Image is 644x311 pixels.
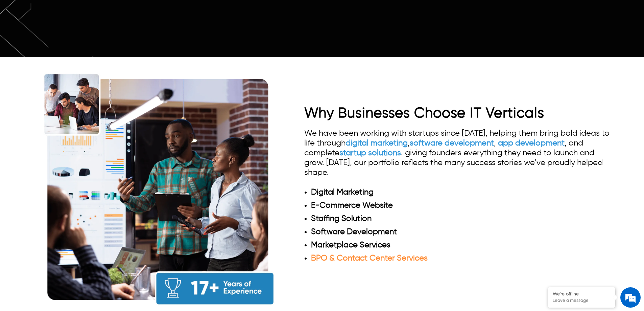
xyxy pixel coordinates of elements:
[311,254,428,262] a: BPO & Contact Center Services
[111,3,127,20] div: Minimize live chat window
[3,185,129,208] textarea: Type your message and click 'Submit'
[553,298,610,304] p: Leave a message
[47,178,51,182] img: salesiqlogo_leal7QplfZFryJ6FIlVepeu7OftD7mt8q6exU6-34PB8prfIgodN67KcxXM9Y7JQ_.png
[53,177,86,182] em: Driven by SalesIQ
[311,241,390,249] a: Marketplace Services
[311,188,374,196] a: Digital Marketing
[345,139,408,147] a: digital marketing
[311,228,397,236] a: Software Development
[41,71,277,308] img: startups
[11,41,28,44] img: logo_Zg8I0qSkbAqR2WFHt3p6CTuqpyXMFPubPcD2OT02zFN43Cy9FUNNG3NEPhM_Q1qe_.png
[339,149,401,157] a: startup solutions
[304,129,612,267] div: We have been working with startups since [DATE], helping them bring bold ideas to life through , ...
[311,215,372,223] a: Staffing Solution
[304,106,544,120] strong: Why Businesses Choose IT Verticals
[14,85,118,154] span: We are offline. Please leave us a message.
[553,291,610,297] div: We're offline
[498,139,565,147] a: app development
[311,201,393,209] a: E-Commerce Website
[99,208,123,218] em: Submit
[410,139,494,147] a: software development
[35,38,114,47] div: Leave a message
